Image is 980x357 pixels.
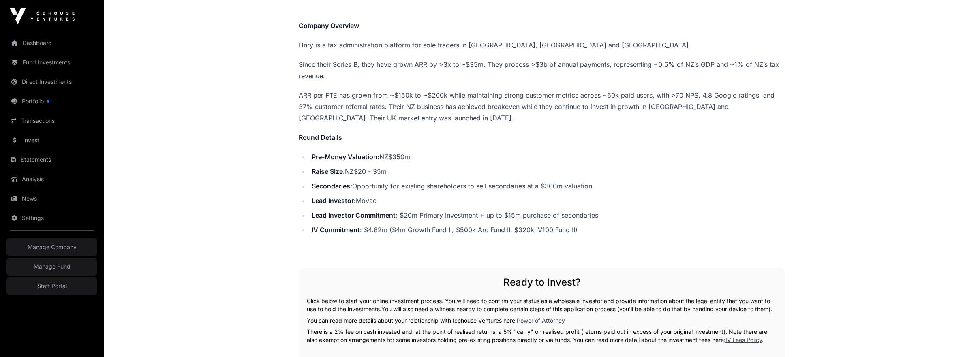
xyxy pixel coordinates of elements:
a: Analysis [6,170,97,188]
strong: Company Overview [299,21,359,30]
strong: Round Details [299,133,342,141]
img: Icehouse Ventures Logo [10,8,75,24]
strong: Secondaries: [312,182,352,190]
p: Hnry is a tax administration platform for sole traders in [GEOGRAPHIC_DATA], [GEOGRAPHIC_DATA] an... [299,39,785,51]
a: Staff Portal [6,277,97,295]
li: : $4.82m ($4m Growth Fund II, $500k Arc Fund II, $320k IV100 Fund II) [309,224,785,235]
a: Direct Investments [6,73,97,91]
li: : $20m Primary Investment + up to $15m purchase of secondaries [309,209,785,221]
a: Portfolio [6,92,97,110]
strong: IV Commitment [312,226,360,234]
li: NZ$20 - 35m [309,166,785,177]
strong: Lead Investor: [312,197,356,205]
li: Movac [309,195,785,206]
a: News [6,190,97,207]
a: Dashboard [6,34,97,52]
a: Settings [6,209,97,227]
a: Fund Investments [6,53,97,71]
a: Power of Attorney [517,317,565,324]
a: Manage Company [6,238,97,256]
iframe: Chat Widget [939,318,980,357]
p: Since their Series B, they have grown ARR by >3x to ~$35m. They process >$3b of annual payments, ... [299,59,785,81]
a: Invest [6,131,97,149]
li: Opportunity for existing shareholders to sell secondaries at a $300m valuation [309,180,785,192]
strong: Pre-Money Valuation: [312,153,379,161]
a: IV Fees Policy [725,336,762,343]
p: Click below to start your online investment process. You will need to confirm your status as a wh... [307,297,777,313]
strong: Raise Size: [312,167,345,175]
a: Transactions [6,112,97,130]
p: You can read more details about your relationship with Icehouse Ventures here: [307,316,777,325]
strong: Lead Investor Commitment [312,211,396,219]
h2: Ready to Invest? [307,276,777,289]
p: There is a 2% fee on cash invested and, at the point of realised returns, a 5% "carry" on realise... [307,328,777,344]
li: NZ$350m [309,151,785,162]
span: You will also need a witness nearby to complete certain steps of this application process (you'll... [381,306,772,312]
p: ARR per FTE has grown from ~$150k to ~$200k while maintaining strong customer metrics across ~60k... [299,90,785,124]
a: Manage Fund [6,258,97,276]
a: Statements [6,151,97,169]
